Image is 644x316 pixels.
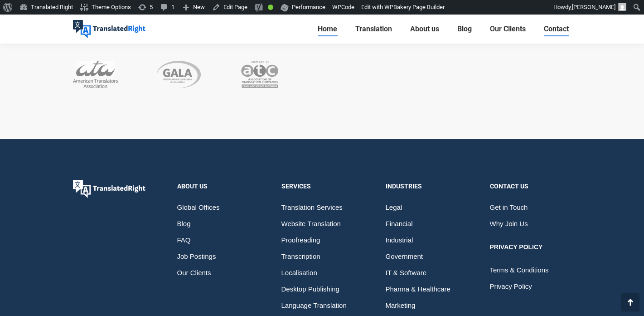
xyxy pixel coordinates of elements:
span: Terms & Conditions [490,262,549,278]
span: Language Translation [281,297,347,314]
span: Job Postings [177,248,216,265]
span: Blog [457,25,472,34]
span: Marketing [386,297,416,314]
span: Localisation [281,265,317,281]
div: Industries [386,180,467,193]
a: Language Translation [281,297,363,314]
span: Home [318,25,337,34]
div: Good [268,5,273,10]
a: Transcription [281,248,363,265]
span: Proofreading [281,232,320,248]
span: Contact [544,25,569,34]
span: Blog [177,216,191,232]
a: Our Clients [487,23,528,35]
span: Translation Services [281,199,343,216]
a: Home [315,23,340,35]
a: Localisation [281,265,363,281]
span: Privacy Policy [490,278,532,295]
a: Why Join Us [490,216,571,232]
span: Desktop Publishing [281,281,339,297]
a: Terms & Conditions [490,262,571,278]
span: Transcription [281,248,320,265]
span: Our Clients [490,25,526,34]
a: IT & Software [386,265,467,281]
span: Global Offices [177,199,220,216]
span: Pharma & Healthcare [386,281,450,297]
span: [PERSON_NAME] [572,4,615,10]
span: Financial [386,216,413,232]
span: Legal [386,199,402,216]
span: Our Clients [177,265,211,281]
a: Website Translation [281,216,363,232]
a: Blog [177,216,259,232]
a: Translation Services [281,199,363,216]
a: Privacy Policy [490,278,571,295]
a: Marketing [386,297,467,314]
a: Translation [353,23,395,35]
a: Industrial [386,232,467,248]
a: Financial [386,216,467,232]
img: American Translation Company Logo [241,61,278,88]
a: Desktop Publishing [281,281,363,297]
a: Get in Touch [490,199,571,216]
img: American Translators Association Logo [73,61,118,88]
span: Why Join Us [490,216,528,232]
span: FAQ [177,232,191,248]
span: Government [386,248,423,265]
span: IT & Software [386,265,427,281]
div: About Us [177,180,259,193]
span: Industrial [386,232,413,248]
a: Contact [541,23,571,35]
a: About us [407,23,442,35]
a: Proofreading [281,232,363,248]
img: Translated Right [73,20,145,38]
a: Job Postings [177,248,259,265]
div: Services [281,180,363,193]
a: Government [386,248,467,265]
span: Get in Touch [490,199,528,216]
a: Pharma & Healthcare [386,281,467,297]
span: Translation [355,25,392,34]
a: FAQ [177,232,259,248]
div: Contact us [490,180,571,193]
a: Blog [455,23,475,35]
a: Legal [386,199,467,216]
a: Global Offices [177,199,259,216]
a: Our Clients [177,265,259,281]
span: About us [410,25,439,34]
span: Website Translation [281,216,341,232]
